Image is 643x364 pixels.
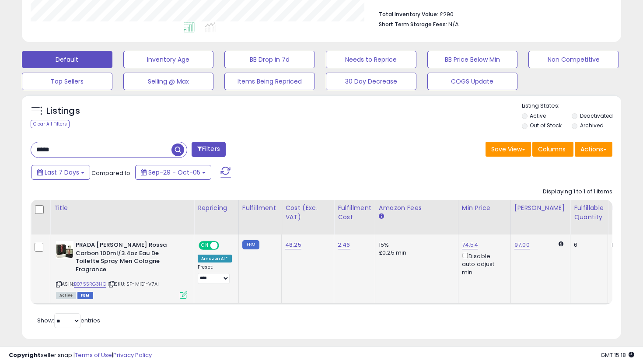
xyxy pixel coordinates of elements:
[338,241,350,249] a: 2.46
[580,112,613,119] label: Deactivated
[113,351,152,359] a: Privacy Policy
[37,316,100,325] span: Show: entries
[326,51,416,68] button: Needs to Reprice
[123,73,214,90] button: Selling @ Max
[198,203,235,213] div: Repricing
[379,8,606,19] li: £290
[427,73,518,90] button: COGS Update
[242,240,259,249] small: FBM
[242,203,278,213] div: Fulfillment
[31,120,70,128] div: Clear All Filters
[528,51,619,68] button: Non Competitive
[285,203,330,222] div: Cost (Exc. VAT)
[76,241,182,276] b: PRADA [PERSON_NAME] Rossa Carbon 100ml/3.4oz Eau De Toilette Spray Men Cologne Fragrance
[56,241,73,259] img: 41KM1fsaOLL._SL40_.jpg
[379,213,384,220] small: Amazon Fees.
[601,351,634,359] span: 2025-10-13 15:18 GMT
[574,203,604,222] div: Fulfillable Quantity
[462,241,478,249] a: 74.54
[580,122,604,129] label: Archived
[31,165,90,180] button: Last 7 Days
[135,165,211,180] button: Sep-29 - Oct-05
[379,249,451,257] div: £0.25 min
[198,255,232,262] div: Amazon AI *
[198,264,232,284] div: Preset:
[326,73,416,90] button: 30 Day Decrease
[379,10,438,18] b: Total Inventory Value:
[379,241,451,249] div: 15%
[199,242,210,249] span: ON
[108,280,159,287] span: | SKU: SF-MIC1-V7AI
[56,241,187,298] div: ASIN:
[338,203,371,222] div: Fulfillment Cost
[77,292,93,299] span: FBM
[9,351,41,359] strong: Copyright
[9,351,152,360] div: seller snap | |
[543,188,612,196] div: Displaying 1 to 1 of 1 items
[22,51,112,68] button: Default
[575,142,612,157] button: Actions
[448,20,459,28] span: N/A
[91,169,132,177] span: Compared to:
[530,122,562,129] label: Out of Stock
[54,203,190,213] div: Title
[532,142,573,157] button: Columns
[379,21,447,28] b: Short Term Storage Fees:
[75,351,112,359] a: Terms of Use
[148,168,200,177] span: Sep-29 - Oct-05
[192,142,226,157] button: Filters
[522,102,622,110] p: Listing States:
[514,241,530,249] a: 97.00
[123,51,214,68] button: Inventory Age
[530,112,546,119] label: Active
[224,51,315,68] button: BB Drop in 7d
[462,251,504,276] div: Disable auto adjust min
[486,142,531,157] button: Save View
[427,51,518,68] button: BB Price Below Min
[22,73,112,90] button: Top Sellers
[285,241,301,249] a: 48.25
[46,105,80,117] h5: Listings
[218,242,232,249] span: OFF
[514,203,566,213] div: [PERSON_NAME]
[45,168,79,177] span: Last 7 Days
[538,145,566,154] span: Columns
[74,280,106,288] a: B0755RG3HC
[574,241,601,249] div: 6
[462,203,507,213] div: Min Price
[224,73,315,90] button: Items Being Repriced
[56,292,76,299] span: All listings currently available for purchase on Amazon
[379,203,454,213] div: Amazon Fees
